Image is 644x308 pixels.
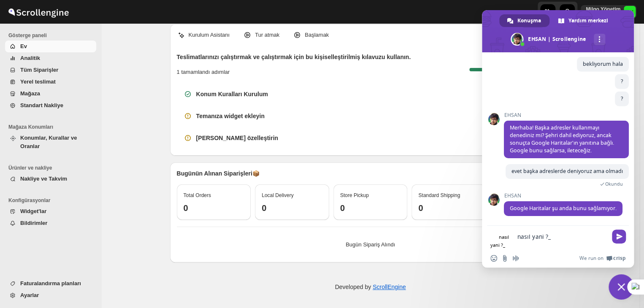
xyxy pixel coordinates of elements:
span: Total Orders [184,192,211,198]
span: Mağaza Konumları [8,124,97,130]
div: Yardım merkezi [550,14,617,27]
lt-span: nasıl yani ?_ [490,234,509,248]
p: Kurulum Asistanı [189,31,230,39]
span: Analitik [20,55,40,61]
button: Bildirimler [5,217,96,229]
span: Gösterge paneli [8,32,97,39]
span: Ayarlar [20,292,39,298]
h3: Konum Kuralları Kurulum [196,90,268,98]
span: Yerel teslimat [20,78,56,85]
a: We run onCrisp [579,255,625,262]
button: Ayarlar [5,289,96,301]
h2: Teslimatlarınızı çalıştırmak ve çalıştırmak için bu kişiselleştirilmiş kılavuzu kullanın. [177,53,411,61]
button: Widget'lar [5,205,96,217]
text: MY [626,9,633,14]
div: Daha fazla kanal [594,34,605,45]
span: EHSAN [504,193,622,199]
p: Bugünün Alınan Siparişleri 📦 [177,169,564,178]
span: Konumlar, Kurallar ve Oranlar [20,135,77,149]
h3: 0 [262,203,322,213]
p: Bugün Sipariş Alındı [184,240,557,249]
span: Ev [20,43,27,49]
span: We run on [579,255,603,262]
h3: 0 [184,203,244,213]
div: Konuşma [499,14,549,27]
span: Google Haritalar şu anda bunu sağlamıyor. [510,205,617,212]
span: Sesli mesaj kaydetme [512,255,519,262]
span: Merhaba! Başka adresler kullanmayı denediniz mi? Şehri dahil ediyoruz, ancak sonuçta Google Harit... [510,124,614,154]
a: ScrollEngine [373,284,406,290]
span: Crisp [613,255,625,262]
button: Ev [5,41,96,52]
p: Milgo Yönetim [586,6,620,13]
span: Faturalandırma planları [20,280,81,286]
button: Analitik [5,52,96,64]
span: Local Delivery [262,192,293,198]
button: Nakliye ve Takvim [5,173,96,185]
span: bekliyorum hala [583,60,623,68]
span: ? [621,78,623,85]
span: Mağaza [20,90,40,97]
span: Standart Nakliye [20,102,63,108]
span: Tüm Siparişler [20,67,58,73]
span: Bildirimler [20,220,47,226]
img: ScrollEngine [7,1,70,22]
span: EHSAN [504,112,629,118]
h3: Temanıza widget ekleyin [196,112,265,120]
button: Konumlar, Kurallar ve Oranlar [5,132,96,152]
span: Standard Shipping [418,192,460,198]
span: Ürünler ve nakliye [8,165,97,171]
span: Emoji ekle [490,255,497,262]
span: Konfigürasyonlar [8,197,97,204]
span: Gönder [612,230,626,243]
textarea: Mesajınızı yazın... [517,233,607,240]
button: Faturalandırma planları [5,278,96,289]
span: ? [621,95,623,102]
span: Konuşma [517,14,541,27]
button: User menu [581,5,636,19]
span: Widget'lar [20,208,46,214]
p: Developed by [335,283,406,291]
span: Milgo Yönetim [624,6,636,18]
span: Okundu [605,181,623,187]
span: Dosya gönder [501,255,508,262]
h3: 0 [418,203,479,213]
span: Yardım merkezi [568,14,608,27]
p: Tur atmak [255,31,279,39]
span: Nakliye ve Takvim [20,176,67,182]
h3: [PERSON_NAME] özelleştirin [196,134,278,142]
p: Başlamak [305,31,329,39]
p: 1 tamamlandı adımlar [177,68,230,76]
span: evet başka adreslerde deniyoruz ama olmadı [511,168,623,175]
span: Store Pickup [340,192,369,198]
h3: 0 [340,203,401,213]
div: Sohbeti kapat [609,274,634,300]
button: Tüm Siparişler [5,64,96,76]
